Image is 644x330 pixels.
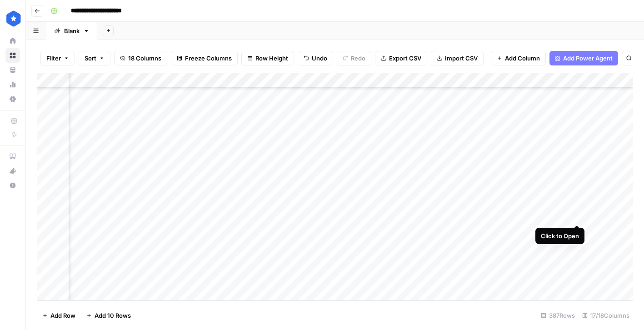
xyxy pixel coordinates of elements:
a: Home [5,34,20,48]
span: Add Row [50,311,75,320]
div: 387 Rows [537,308,579,323]
a: AirOps Academy [5,149,20,164]
div: Blank [64,26,80,35]
span: Add Power Agent [563,54,613,63]
button: Workspace: ConsumerAffairs [5,7,20,30]
a: Your Data [5,63,20,77]
span: Filter [46,54,61,63]
button: Row Height [241,51,294,65]
button: Add 10 Rows [81,308,136,323]
button: Filter [40,51,75,65]
span: Import CSV [445,54,478,63]
button: Redo [337,51,371,65]
span: Export CSV [389,54,421,63]
div: What's new? [6,164,20,178]
div: 17/18 Columns [579,308,633,323]
span: Row Height [255,54,288,63]
span: Freeze Columns [185,54,232,63]
button: Add Column [491,51,546,65]
button: Export CSV [375,51,427,65]
a: Usage [5,77,20,92]
a: Settings [5,92,20,106]
button: Help + Support [5,178,20,193]
button: Import CSV [431,51,484,65]
span: Add 10 Rows [95,311,131,320]
span: Redo [351,54,365,63]
button: 18 Columns [114,51,167,65]
button: What's new? [5,164,20,178]
button: Freeze Columns [171,51,238,65]
img: ConsumerAffairs Logo [5,10,22,27]
a: Browse [5,48,20,63]
button: Add Row [37,308,81,323]
span: Undo [312,54,327,63]
span: 18 Columns [128,54,161,63]
button: Add Power Agent [549,51,618,65]
span: Sort [85,54,96,63]
button: Sort [79,51,110,65]
a: Blank [46,22,97,40]
span: Add Column [505,54,540,63]
div: Click to Open [541,231,579,240]
button: Undo [298,51,333,65]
